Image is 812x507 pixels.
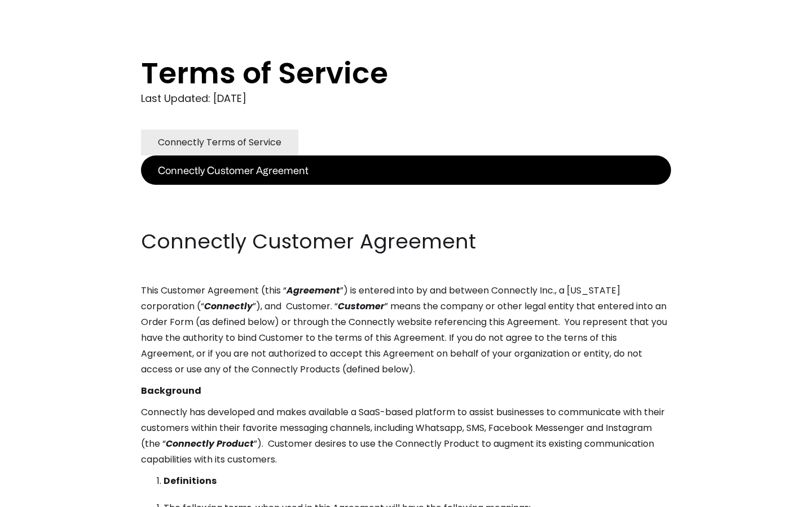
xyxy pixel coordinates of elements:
[286,284,340,297] em: Agreement
[141,283,671,377] p: This Customer Agreement (this “ ”) is entered into by and between Connectly Inc., a [US_STATE] co...
[141,56,626,90] h1: Terms of Service
[141,384,201,397] strong: Background
[204,300,253,313] em: Connectly
[166,437,254,450] em: Connectly Product
[141,185,671,201] p: ‍
[158,135,281,150] div: Connectly Terms of Service
[141,90,671,107] div: Last Updated: [DATE]
[141,404,671,468] p: Connectly has developed and makes available a SaaS-based platform to assist businesses to communi...
[23,487,68,503] ul: Language list
[11,486,68,503] aside: Language selected: English
[141,228,671,256] h2: Connectly Customer Agreement
[141,206,671,222] p: ‍
[164,474,217,487] strong: Definitions
[158,162,308,178] div: Connectly Customer Agreement
[338,300,385,313] em: Customer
